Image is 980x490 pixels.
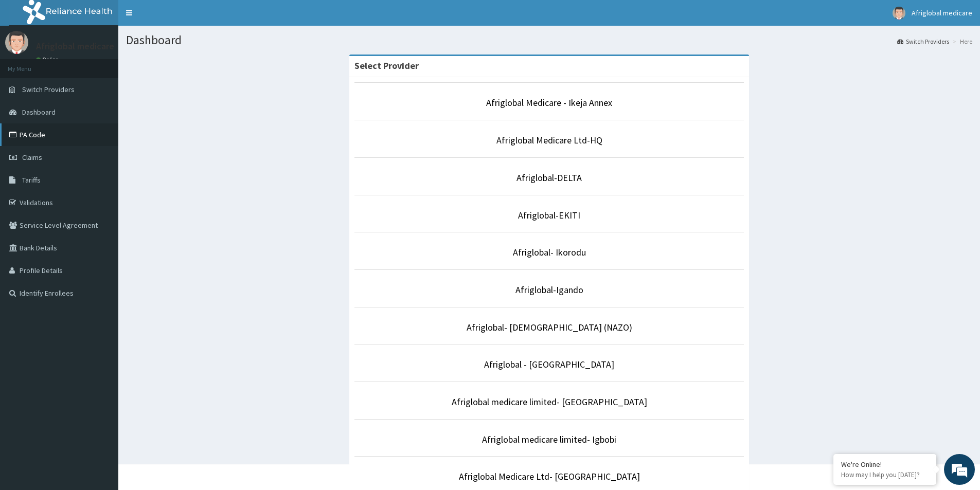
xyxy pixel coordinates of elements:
span: Afriglobal medicare [912,8,972,17]
a: Afriglobal Medicare Ltd- [GEOGRAPHIC_DATA] [459,470,640,482]
a: Afriglobal- [DEMOGRAPHIC_DATA] (NAZO) [467,321,632,333]
h1: Dashboard [126,33,972,47]
div: We're Online! [841,460,929,469]
a: Afriglobal - [GEOGRAPHIC_DATA] [484,358,614,370]
a: Afriglobal medicare limited- [GEOGRAPHIC_DATA] [452,396,647,408]
p: Afriglobal medicare [36,42,114,51]
a: Afriglobal medicare limited- Igbobi [482,433,616,445]
strong: Select Provider [354,60,419,71]
img: User Image [893,7,905,20]
span: Tariffs [22,175,41,185]
a: Afriglobal-EKITI [518,209,580,221]
img: User Image [5,31,28,54]
p: How may I help you today? [841,470,929,479]
a: Afriglobal- Ikorodu [513,246,586,258]
li: Here [950,37,972,46]
a: Afriglobal-DELTA [516,172,582,184]
a: Switch Providers [897,37,949,46]
span: Claims [22,153,42,162]
span: Dashboard [22,107,56,117]
a: Afriglobal-Igando [515,284,583,296]
a: Afriglobal Medicare Ltd-HQ [496,134,602,146]
a: Online [36,56,61,63]
a: Afriglobal Medicare - Ikeja Annex [486,97,612,108]
span: Switch Providers [22,85,75,94]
